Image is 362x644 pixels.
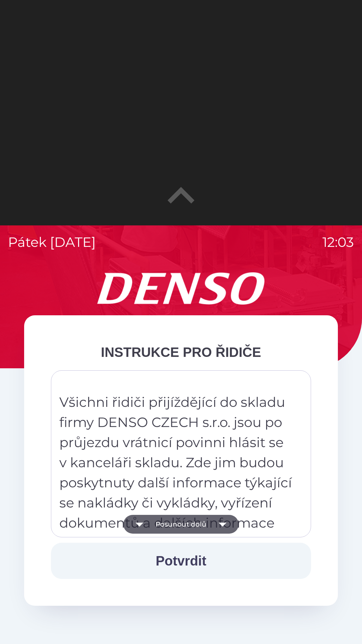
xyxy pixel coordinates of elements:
[322,232,354,252] p: 12:03
[51,342,311,362] div: INSTRUKCE PRO ŘIDIČE
[59,392,293,573] p: Všichni řidiči přijíždějící do skladu firmy DENSO CZECH s.r.o. jsou po průjezdu vrátnicí povinni ...
[123,515,239,534] button: Posunout dolů
[51,543,311,579] button: Potvrdit
[24,272,338,305] img: Logo
[8,232,96,252] p: pátek [DATE]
